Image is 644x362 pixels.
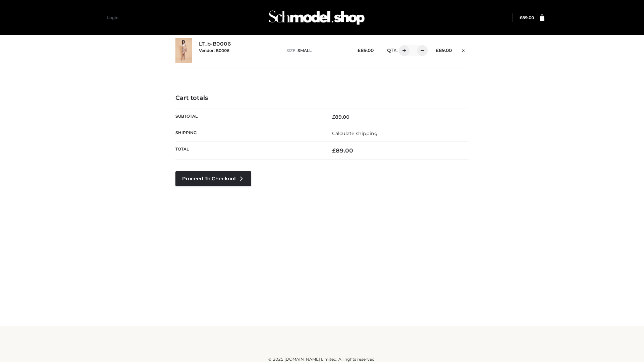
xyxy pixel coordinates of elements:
bdi: 89.00 [332,114,350,120]
span: £ [436,48,439,53]
p: size : [286,48,347,54]
a: £89.00 [520,15,534,20]
a: Proceed to Checkout [175,171,251,186]
th: Subtotal [175,109,322,125]
small: Vendor: B0006 [199,48,229,53]
span: £ [358,48,361,53]
bdi: 89.00 [436,48,452,53]
bdi: 89.00 [332,147,353,154]
th: Shipping [175,125,322,141]
div: LT_b-B0006 [199,41,280,60]
th: Total [175,142,322,160]
span: £ [332,147,336,154]
a: Login [107,15,118,20]
bdi: 89.00 [520,15,534,20]
bdi: 89.00 [358,48,374,53]
img: Schmodel Admin 964 [266,4,367,31]
span: £ [332,114,335,120]
a: Remove this item [459,45,469,54]
span: £ [520,15,522,20]
span: SMALL [298,48,312,53]
h4: Cart totals [175,95,469,102]
div: QTY: [380,45,425,56]
a: Calculate shipping [332,130,378,136]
